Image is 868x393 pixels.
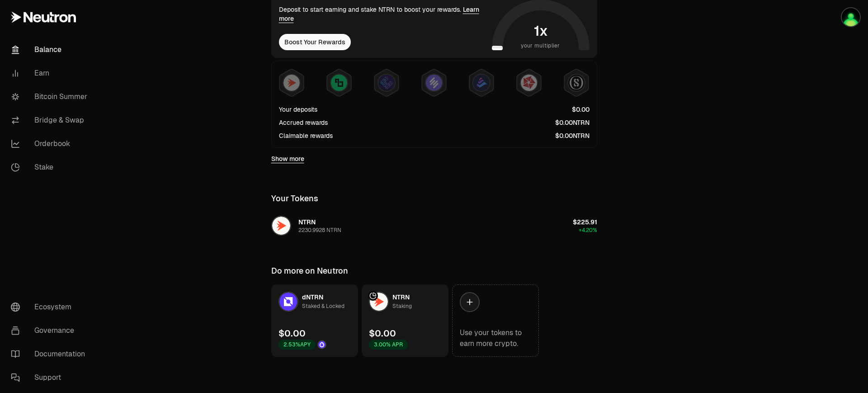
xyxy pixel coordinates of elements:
img: NTRN Logo [272,217,290,235]
a: NTRN LogoNTRNStaking$0.003.00% APR [362,284,448,357]
span: $225.91 [573,218,597,226]
img: NTRN Logo [370,293,388,311]
a: Bitcoin Summer [4,85,98,109]
a: Governance [4,319,98,342]
a: Stake [4,156,98,179]
img: Solv Points [426,75,442,91]
img: Bedrock Diamonds [473,75,490,91]
img: Cosmos Wallet [842,8,860,26]
div: Staked & Locked [302,302,344,311]
img: EtherFi Points [378,75,395,91]
img: Structured Points [568,75,585,91]
span: +4.20% [579,227,597,234]
div: Your deposits [279,105,317,114]
button: Boost Your Rewards [279,34,351,50]
a: Documentation [4,342,98,366]
div: $0.00 [278,327,306,340]
img: Mars Fragments [521,75,537,91]
div: Do more on Neutron [271,265,348,277]
a: Orderbook [4,132,98,156]
a: Ecosystem [4,295,98,319]
div: 2230.9928 NTRN [298,227,341,234]
div: Staking [392,302,412,311]
div: Claimable rewards [279,131,333,140]
span: your multiplier [521,41,560,50]
div: Deposit to start earning and stake NTRN to boost your rewards. [279,5,488,23]
div: Your Tokens [271,192,318,205]
div: Accrued rewards [279,118,328,127]
a: Earn [4,62,98,85]
button: NTRN LogoNTRN2230.9928 NTRN$225.91+4.20% [266,212,603,239]
a: Bridge & Swap [4,109,98,132]
img: Drop [318,341,325,348]
div: 2.53% APY [278,340,316,350]
a: Show more [271,154,304,163]
span: NTRN [298,218,316,226]
span: dNTRN [302,293,323,301]
span: NTRN [392,293,410,301]
div: 3.00% APR [369,340,408,350]
a: dNTRN LogodNTRNStaked & Locked$0.002.53%APYDrop [271,284,358,357]
div: Use your tokens to earn more crypto. [460,327,531,349]
img: NTRN [283,75,300,91]
a: Support [4,366,98,389]
a: Balance [4,38,98,62]
img: Lombard Lux [331,75,347,91]
img: dNTRN Logo [279,293,297,311]
a: Use your tokens to earn more crypto. [452,284,539,357]
div: $0.00 [369,327,396,340]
